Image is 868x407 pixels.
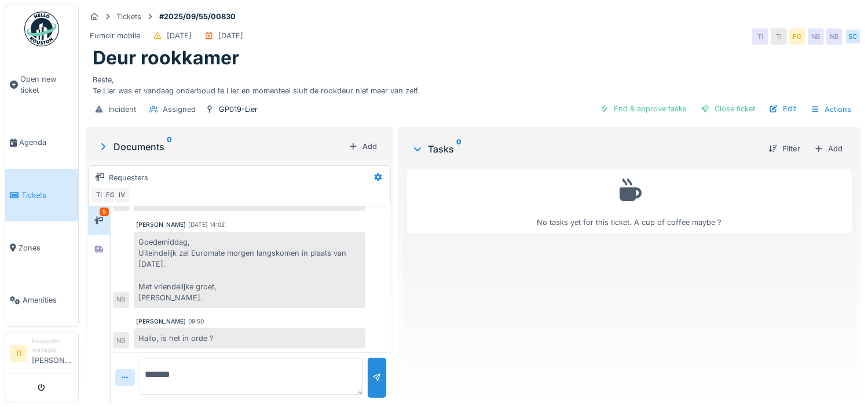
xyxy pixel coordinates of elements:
a: TI Requester manager[PERSON_NAME] [10,337,74,373]
div: [DATE] 14:02 [188,220,225,229]
div: Close ticket [696,101,760,117]
div: No tasks yet for this ticket. A cup of coffee maybe ? [415,174,844,228]
div: NB [808,28,824,45]
div: Filter [764,141,805,157]
strong: #2025/09/55/00830 [155,11,240,22]
div: Add [810,141,847,157]
span: Zones [19,242,74,253]
div: Beste, Te Lier was er vandaag onderhoud te Lier en momenteel sluit de rookdeur niet meer van zelf. [93,70,854,96]
img: Badge_color-CXgf-gQk.svg [24,12,59,46]
div: [DATE] [218,30,243,41]
div: [PERSON_NAME] [136,317,186,326]
span: Open new ticket [20,74,74,96]
div: 09:50 [188,317,204,326]
div: Fumoir mobile [90,30,140,41]
h1: Deur rookkamer [93,47,239,69]
div: Goedemiddag, Uiteindelijk zal Euromate morgen langskomen in plaats van [DATE]. Met vriendelijke g... [134,232,365,308]
div: Hallo, is het in orde ? [134,328,365,348]
div: TI [771,28,787,45]
li: TI [10,345,27,362]
div: FG [789,28,805,45]
div: Requester manager [32,337,74,355]
a: Open new ticket [5,53,78,117]
div: NB [113,332,129,348]
div: [PERSON_NAME] [136,220,186,229]
div: GP019-Lier [219,104,258,115]
a: Agenda [5,117,78,169]
div: Tasks [412,142,759,156]
div: End & approve tasks [595,101,691,117]
div: Incident [108,104,136,115]
span: Amenities [23,295,74,306]
div: TI [91,187,107,203]
div: SC [845,28,861,45]
div: IV [114,187,130,203]
div: NB [113,292,129,308]
div: FG [102,187,119,203]
div: Requesters [109,172,148,183]
div: Actions [805,101,856,118]
span: Agenda [19,137,74,148]
a: Tickets [5,169,78,221]
a: Zones [5,221,78,274]
div: Edit [764,101,801,117]
div: Documents [97,140,344,154]
div: TI [752,28,768,45]
div: 5 [100,208,109,216]
sup: 0 [456,142,462,156]
span: Tickets [21,190,74,201]
div: Tickets [116,11,141,22]
div: NB [826,28,843,45]
div: Add [344,139,382,154]
a: Amenities [5,274,78,326]
div: Assigned [163,104,196,115]
li: [PERSON_NAME] [32,337,74,370]
sup: 0 [167,140,172,154]
div: [DATE] [167,30,192,41]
